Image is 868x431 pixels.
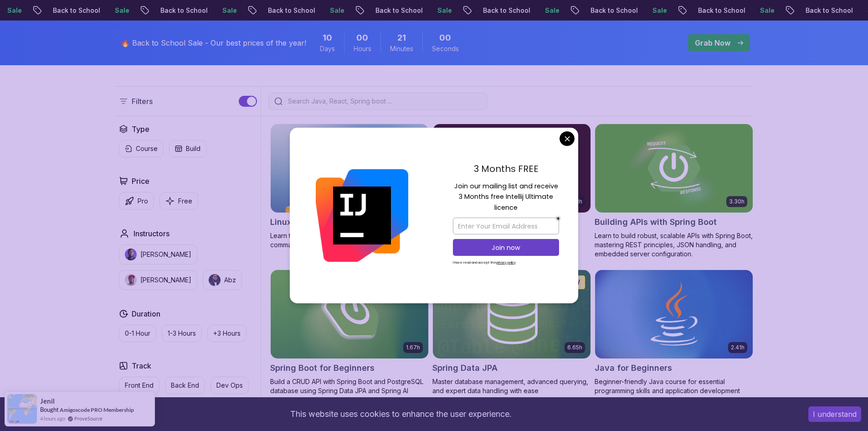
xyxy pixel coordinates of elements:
button: Accept cookies [808,406,861,422]
p: 0-1 Hour [125,329,150,338]
p: Sale [642,6,671,15]
p: Back to School [472,6,534,15]
div: This website uses cookies to enhance the user experience. [7,404,795,424]
p: 2.41h [731,344,745,351]
p: Filters [132,96,153,107]
p: Back to School [580,6,642,15]
p: Master database management, advanced querying, and expert data handling with ease [432,377,591,395]
img: Java for Beginners card [595,270,753,358]
h2: Type [132,124,149,135]
p: 1.67h [406,344,420,351]
p: Back to School [365,6,426,15]
a: Amigoscode PRO Membership [60,406,134,413]
img: Spring Boot for Beginners card [271,270,428,358]
input: Search Java, React, Spring boot ... [286,97,481,106]
span: 21 Minutes [397,31,406,44]
p: Sale [749,6,778,15]
a: ProveSource [74,415,103,422]
p: Sale [534,6,563,15]
p: 3.30h [729,198,745,205]
button: Free [159,192,198,210]
p: Front End [125,381,154,390]
p: Back to School [795,6,857,15]
img: Spring Data JPA card [433,270,591,358]
p: 6.65h [567,344,582,351]
button: Build [169,140,206,157]
h2: Duration [132,308,160,319]
span: Days [320,44,335,53]
a: Advanced Spring Boot card5.18hAdvanced Spring BootDive deep into Spring Boot with our advanced co... [432,124,591,259]
p: Sale [211,6,241,15]
a: Spring Data JPA card6.65hNEWSpring Data JPAMaster database management, advanced querying, and exp... [432,270,591,395]
h2: Price [132,176,149,187]
button: 1-3 Hours [162,325,202,342]
p: 🔥 Back to School Sale - Our best prices of the year! [121,37,306,48]
img: instructor img [125,274,137,286]
span: Jenil [40,397,55,405]
p: [PERSON_NAME] [140,250,191,259]
p: [PERSON_NAME] [140,275,191,285]
button: Front End [119,377,159,394]
p: Learn the fundamentals of Linux and how to use the command line [270,231,429,249]
span: Minutes [390,44,413,53]
button: instructor imgAbz [203,270,242,290]
button: +3 Hours [207,325,247,342]
button: instructor img[PERSON_NAME] [119,244,197,265]
h2: Spring Boot for Beginners [270,362,375,374]
p: Back to School [257,6,319,15]
p: Sale [426,6,456,15]
p: Build a CRUD API with Spring Boot and PostgreSQL database using Spring Data JPA and Spring AI [270,377,429,395]
p: Back to School [42,6,104,15]
button: Dev Ops [211,377,249,394]
p: Learn to build robust, scalable APIs with Spring Boot, mastering REST principles, JSON handling, ... [595,231,753,259]
span: 10 Days [323,31,332,44]
p: Build [186,144,200,153]
span: Seconds [432,44,459,53]
span: 4 hours ago [40,415,65,422]
img: provesource social proof notification image [7,394,37,424]
p: Back to School [687,6,749,15]
p: Back End [171,381,199,390]
span: Hours [354,44,371,53]
p: Grab Now [695,37,730,48]
p: Free [178,197,192,206]
img: instructor img [125,249,137,260]
p: 1-3 Hours [168,329,196,338]
img: Linux Fundamentals card [271,124,428,213]
a: Spring Boot for Beginners card1.67hNEWSpring Boot for BeginnersBuild a CRUD API with Spring Boot ... [270,270,429,395]
p: Sale [104,6,133,15]
h2: Instructors [134,228,169,239]
button: 0-1 Hour [119,325,156,342]
p: Beginner-friendly Java course for essential programming skills and application development [595,377,753,395]
p: Course [136,144,158,153]
p: Abz [224,275,236,285]
button: Pro [119,192,154,210]
h2: Track [132,360,151,371]
p: Sale [319,6,348,15]
h2: Java for Beginners [595,362,672,374]
span: 0 Seconds [439,31,451,44]
h2: Spring Data JPA [432,362,498,374]
button: Course [119,140,164,157]
img: Advanced Spring Boot card [433,124,591,213]
button: Back End [165,377,205,394]
a: Java for Beginners card2.41hJava for BeginnersBeginner-friendly Java course for essential program... [595,270,753,395]
p: Pro [138,197,148,206]
p: +3 Hours [213,329,241,338]
h2: Linux Fundamentals [270,216,351,228]
span: Bought [40,406,59,413]
span: 0 Hours [356,31,368,44]
a: Building APIs with Spring Boot card3.30hBuilding APIs with Spring BootLearn to build robust, scal... [595,124,753,259]
h2: Building APIs with Spring Boot [595,216,717,228]
button: instructor img[PERSON_NAME] [119,270,197,290]
p: Back to School [149,6,211,15]
img: instructor img [209,274,221,286]
a: Linux Fundamentals card6.00hLinux FundamentalsLearn the fundamentals of Linux and how to use the ... [270,124,429,249]
img: Building APIs with Spring Boot card [595,124,753,213]
p: Dev Ops [216,381,243,390]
